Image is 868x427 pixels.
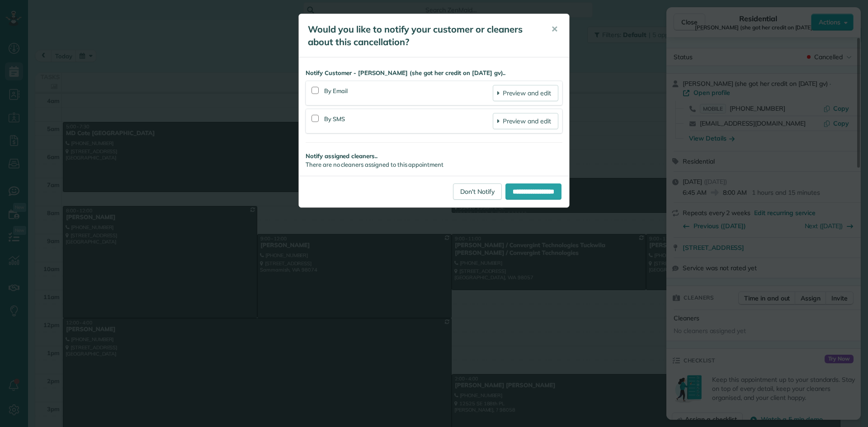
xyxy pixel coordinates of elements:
a: Preview and edit [493,85,558,101]
span: There are no cleaners assigned to this appointment [306,161,443,168]
a: Preview and edit [493,113,558,129]
div: By Email [324,85,493,101]
span: ✕ [551,24,558,34]
a: Don't Notify [453,183,502,200]
h5: Would you like to notify your customer or cleaners about this cancellation? [308,23,538,48]
strong: Notify assigned cleaners.. [306,152,562,160]
div: By SMS [324,113,493,129]
strong: Notify Customer - [PERSON_NAME] (she got her credit on [DATE] gv).. [306,69,562,77]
